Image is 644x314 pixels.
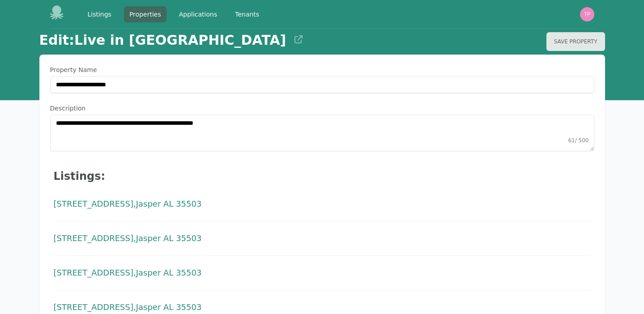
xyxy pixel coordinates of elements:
a: Tenants [230,6,264,22]
a: Applications [174,6,223,22]
a: Properties [124,6,166,22]
span: [STREET_ADDRESS] , [54,301,202,314]
span: [STREET_ADDRESS] , [54,267,202,279]
div: 61 / 500 [566,133,590,148]
label: Description [50,104,594,113]
span: Jasper AL 35503 [136,301,202,314]
span: [STREET_ADDRESS] , [54,198,202,210]
a: [STREET_ADDRESS],Jasper AL 35503 [54,267,202,279]
span: [STREET_ADDRESS] , [54,232,202,245]
a: [STREET_ADDRESS],Jasper AL 35503 [54,198,202,210]
h1: Listings: [54,169,591,183]
span: Jasper AL 35503 [136,232,202,245]
a: [STREET_ADDRESS],Jasper AL 35503 [54,232,202,245]
h1: Edit : Live in [GEOGRAPHIC_DATA] [39,32,304,51]
a: [STREET_ADDRESS],Jasper AL 35503 [54,301,202,314]
label: Property Name [50,65,594,74]
span: Jasper AL 35503 [136,267,202,279]
a: Listings [82,6,117,22]
span: Jasper AL 35503 [136,198,202,210]
button: Save Property [546,32,605,51]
